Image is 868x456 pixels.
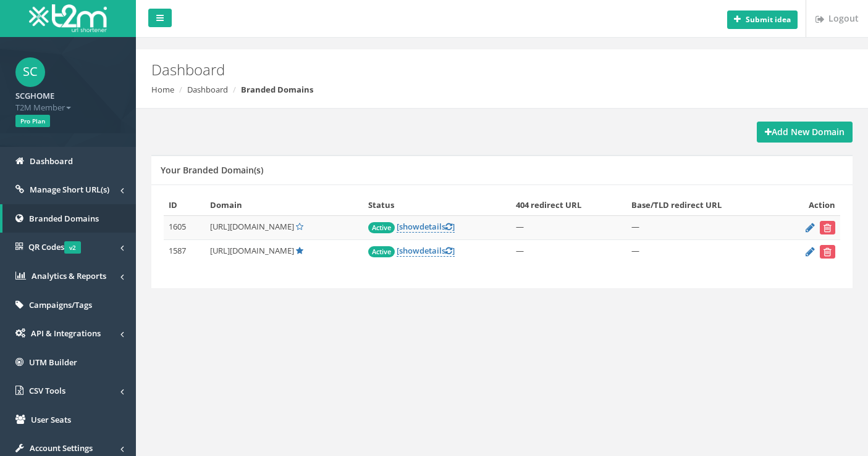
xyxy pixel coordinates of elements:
[210,221,294,232] span: [URL][DOMAIN_NAME]
[765,126,845,138] strong: Add New Domain
[205,194,363,216] th: Domain
[626,240,780,264] td: —
[32,270,106,281] span: Analytics & Reports
[626,216,780,240] td: —
[164,216,205,240] td: 1605
[626,194,780,216] th: Base/TLD redirect URL
[30,184,109,195] span: Manage Short URL(s)
[31,414,71,425] span: User Seats
[29,385,65,396] span: CSV Tools
[746,14,791,25] b: Submit idea
[511,194,626,216] th: 404 redirect URL
[29,4,107,32] img: T2M
[29,213,99,224] span: Branded Domains
[31,328,101,339] span: API & Integrations
[15,87,120,113] a: SCGHOME T2M Member
[30,442,93,454] span: Account Settings
[296,221,303,232] a: Set Default
[15,102,120,114] span: T2M Member
[28,241,81,252] span: QR Codes
[64,241,81,254] span: v2
[727,10,798,29] button: Submit idea
[780,194,840,216] th: Action
[15,57,45,87] span: SC
[29,299,92,310] span: Campaigns/Tags
[757,122,853,143] a: Add New Domain
[511,216,626,240] td: —
[399,221,419,232] span: show
[151,84,174,95] a: Home
[368,222,395,233] span: Active
[511,240,626,264] td: —
[164,194,205,216] th: ID
[161,165,263,175] h5: Your Branded Domain(s)
[15,115,50,127] span: Pro Plan
[397,221,455,233] a: [showdetails]
[187,84,228,95] a: Dashboard
[399,245,419,256] span: show
[397,245,455,257] a: [showdetails]
[296,245,303,256] a: Default
[15,90,54,101] strong: SCGHOME
[151,62,733,78] h2: Dashboard
[368,246,395,257] span: Active
[210,245,294,256] span: [URL][DOMAIN_NAME]
[30,155,73,167] span: Dashboard
[241,84,313,95] strong: Branded Domains
[363,194,511,216] th: Status
[29,357,77,368] span: UTM Builder
[164,240,205,264] td: 1587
